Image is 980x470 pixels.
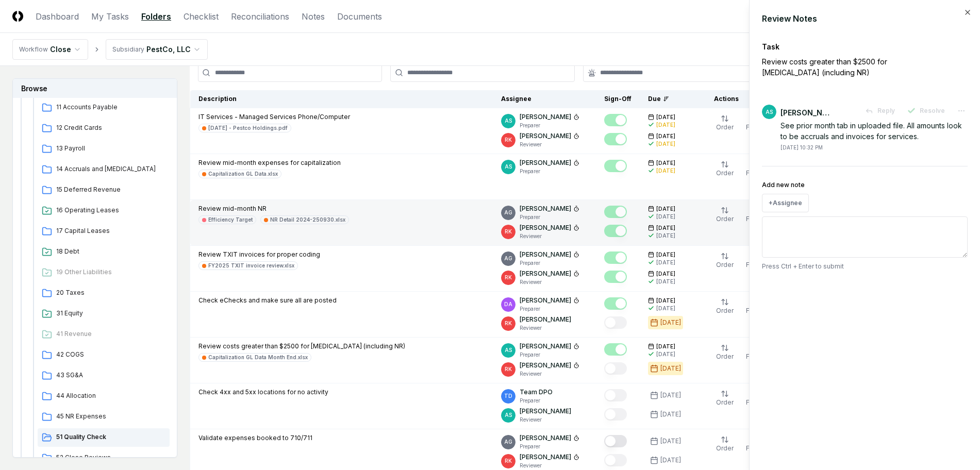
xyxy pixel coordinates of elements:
div: [PERSON_NAME] [780,107,832,118]
button: Reply [859,102,901,120]
button: Resolve [901,102,951,120]
span: AS [766,108,773,116]
label: Add new note [762,181,805,189]
p: Press Ctrl + Enter to submit [762,262,968,271]
p: Review costs greater than $2500 for [MEDICAL_DATA] (including NR) [762,56,932,78]
span: Resolve [920,106,945,115]
div: Review Notes [762,12,968,25]
button: +Assignee [762,194,809,212]
div: See prior month tab in uploaded file. All amounts look to be accruals and invoices for services. [780,120,968,142]
div: Task [762,41,968,52]
div: [DATE] 10:32 PM [780,144,823,152]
